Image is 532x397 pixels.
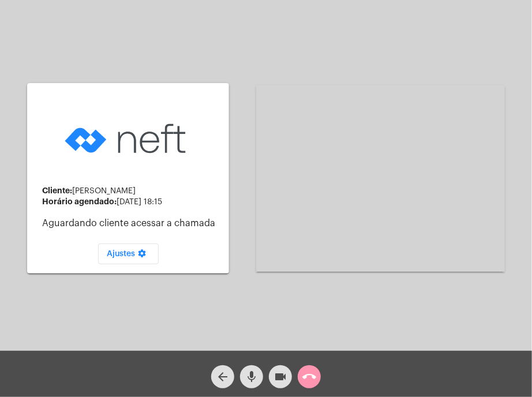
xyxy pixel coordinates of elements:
strong: Horário agendado: [42,197,117,205]
p: Aguardando cliente acessar a chamada [42,218,220,229]
span: Ajustes [107,250,149,258]
button: Ajustes [98,244,159,264]
img: logo-neft-novo-2.png [62,106,194,172]
mat-icon: settings [136,249,149,263]
mat-icon: call_end [302,370,316,384]
mat-icon: mic [245,370,258,384]
div: [PERSON_NAME] [42,186,220,196]
div: [DATE] 18:15 [42,197,220,207]
strong: Cliente: [42,186,72,194]
mat-icon: arrow_back [216,370,230,384]
mat-icon: videocam [274,370,287,384]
